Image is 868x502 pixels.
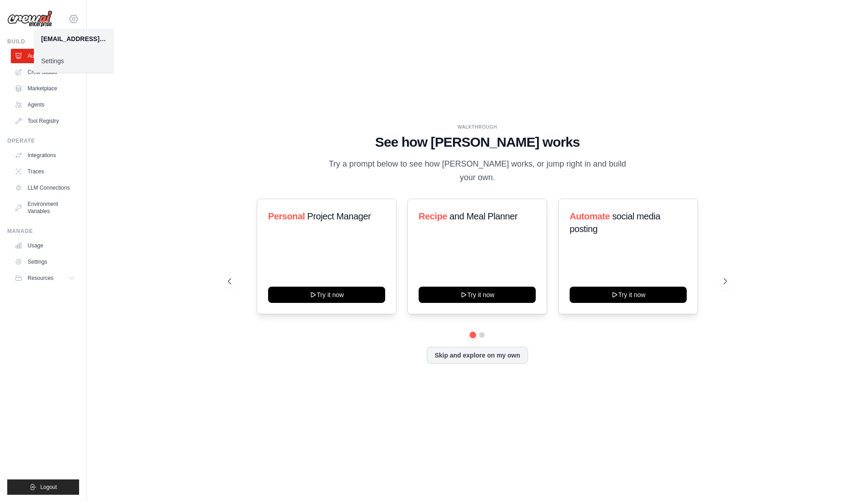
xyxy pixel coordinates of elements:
[41,34,106,43] div: [EMAIL_ADDRESS][DOMAIN_NAME]
[419,211,447,221] span: Recipe
[419,287,536,303] button: Try it now
[34,53,113,69] a: Settings
[7,228,79,235] div: Manage
[11,114,79,128] a: Tool Registry
[7,479,79,495] button: Logout
[307,211,371,221] span: Project Manager
[11,49,79,63] a: Automations
[11,197,79,218] a: Environment Variables
[268,287,385,303] button: Try it now
[228,134,727,150] h1: See how [PERSON_NAME] works
[11,238,79,253] a: Usage
[40,483,57,491] span: Logout
[268,211,305,221] span: Personal
[7,10,52,28] img: Logo
[570,287,687,303] button: Try it now
[228,124,727,130] div: WALKTHROUGH
[28,274,53,282] span: Resources
[450,211,518,221] span: and Meal Planner
[823,459,868,502] iframe: Chat Widget
[11,81,79,96] a: Marketplace
[427,347,528,364] button: Skip and explore on my own
[11,255,79,269] a: Settings
[11,181,79,195] a: LLM Connections
[11,65,79,79] a: Crew Studio
[325,158,629,184] p: Try a prompt below to see how [PERSON_NAME] works, or jump right in and build your own.
[11,148,79,163] a: Integrations
[7,38,79,45] div: Build
[7,137,79,144] div: Operate
[11,164,79,179] a: Traces
[570,211,660,234] span: social media posting
[570,211,610,221] span: Automate
[11,271,79,285] button: Resources
[11,98,79,112] a: Agents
